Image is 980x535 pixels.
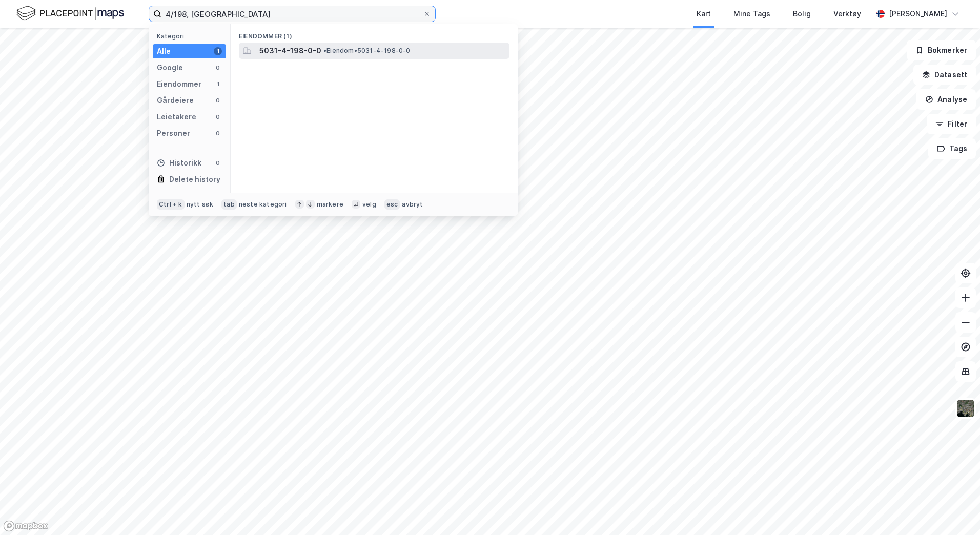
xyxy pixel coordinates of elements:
div: Eiendommer (1) [231,24,518,43]
div: Bolig [793,8,811,20]
a: Mapbox homepage [3,520,48,532]
div: Ctrl + k [157,199,185,210]
div: avbryt [402,200,423,209]
div: Leietakere [157,111,196,123]
div: 0 [214,96,222,105]
div: Eiendommer [157,78,201,90]
div: 1 [214,47,222,55]
div: 0 [214,113,222,121]
div: 0 [214,129,222,137]
span: • [323,47,326,54]
div: markere [317,200,343,209]
div: neste kategori [239,200,287,209]
img: 9k= [956,399,975,418]
div: [PERSON_NAME] [889,8,947,20]
div: esc [384,199,400,210]
div: Google [157,61,183,74]
div: Gårdeiere [157,94,194,107]
div: velg [362,200,376,209]
button: Tags [928,138,976,159]
div: Historikk [157,157,201,169]
img: logo.f888ab2527a4732fd821a326f86c7f29.svg [16,5,124,23]
div: Verktøy [833,8,861,20]
div: Kontrollprogram for chat [929,486,980,535]
span: Eiendom • 5031-4-198-0-0 [323,47,411,55]
div: tab [221,199,237,210]
button: Analyse [916,89,976,110]
button: Bokmerker [907,40,976,60]
input: Søk på adresse, matrikkel, gårdeiere, leietakere eller personer [161,6,423,22]
div: Delete history [169,173,220,186]
button: Datasett [913,65,976,85]
div: 1 [214,80,222,88]
div: nytt søk [187,200,214,209]
div: Kategori [157,32,226,40]
div: 0 [214,64,222,72]
div: Personer [157,127,190,139]
div: Kart [697,8,711,20]
span: 5031-4-198-0-0 [259,45,321,57]
div: Mine Tags [733,8,770,20]
div: Alle [157,45,171,57]
iframe: Chat Widget [929,486,980,535]
div: 0 [214,159,222,167]
button: Filter [927,114,976,134]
